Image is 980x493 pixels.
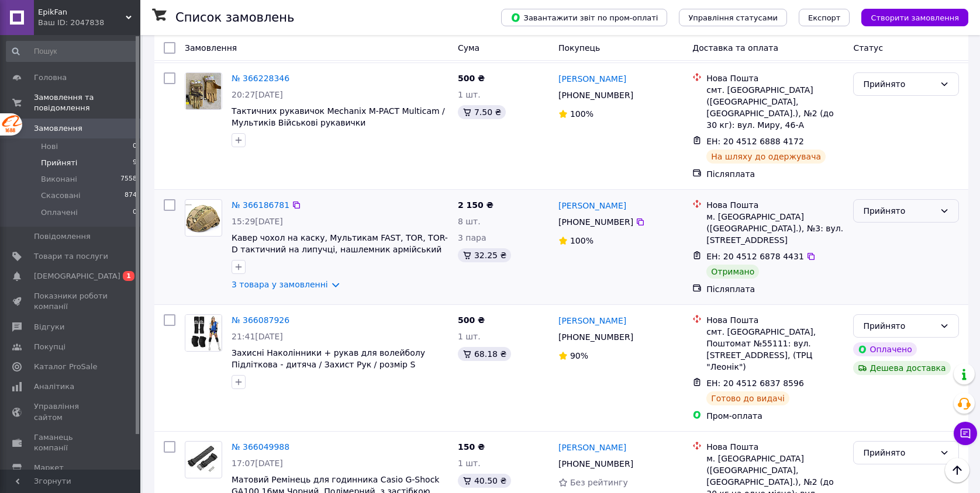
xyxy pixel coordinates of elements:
a: Фото товару [185,314,222,352]
span: Нові [41,141,58,152]
a: [PERSON_NAME] [558,442,626,453]
span: Замовлення [185,43,237,53]
button: Створити замовлення [861,9,968,26]
a: Фото товару [185,441,222,478]
a: № 366049988 [232,442,289,452]
a: Кавер чохол на каску, Мультикам FAST, TOR, TOR-D тактичний на липучці, нашлемник армійський Кавер... [232,233,448,266]
div: Прийнято [863,446,935,459]
a: № 366228346 [232,74,289,83]
img: Фото товару [185,445,222,474]
div: Нова Пошта [706,72,844,84]
span: Аналітика [34,381,74,392]
span: Прийняті [41,158,77,168]
div: 7.50 ₴ [458,105,506,119]
img: Фото товару [185,315,222,351]
span: 100% [570,236,593,245]
span: ЕН: 20 4512 6878 4431 [706,252,804,261]
button: Наверх [945,458,969,482]
span: Доставка та оплата [692,43,778,53]
span: [PHONE_NUMBER] [558,217,633,227]
img: Фото товару [186,73,222,109]
button: Управління статусами [679,9,787,26]
span: 0 [133,141,137,152]
span: 8 шт. [458,217,481,226]
span: 500 ₴ [458,315,485,325]
span: 1 шт. [458,459,481,468]
span: 21:41[DATE] [232,332,283,341]
a: Створити замовлення [850,12,968,22]
div: Пром-оплата [706,410,844,422]
div: Післяплата [706,168,844,180]
a: [PERSON_NAME] [558,73,626,85]
span: 500 ₴ [458,74,485,83]
span: Cума [458,43,479,53]
img: Фото товару [185,203,222,233]
div: смт. [GEOGRAPHIC_DATA] ([GEOGRAPHIC_DATA], [GEOGRAPHIC_DATA].), №2 (до 30 кг): вул. Миру, 46-А [706,84,844,131]
button: Експорт [799,9,850,26]
span: 20:27[DATE] [232,90,283,99]
a: 3 товара у замовленні [232,280,328,289]
span: 1 шт. [458,90,481,99]
a: [PERSON_NAME] [558,315,626,327]
span: 100% [570,109,593,119]
div: Післяплата [706,283,844,295]
span: Управління статусами [688,13,778,22]
div: Готово до видачі [706,391,789,405]
span: 90% [570,351,588,360]
span: Статус [853,43,883,53]
div: Оплачено [853,342,916,356]
span: 874 [125,190,137,201]
div: м. [GEOGRAPHIC_DATA] ([GEOGRAPHIC_DATA].), №3: вул. [STREET_ADDRESS] [706,211,844,246]
span: [PHONE_NUMBER] [558,332,633,342]
span: [DEMOGRAPHIC_DATA] [34,271,120,282]
div: Нова Пошта [706,199,844,211]
div: 68.18 ₴ [458,347,511,361]
span: 17:07[DATE] [232,459,283,468]
span: 3 пара [458,233,486,242]
span: EpikFan [38,7,126,18]
span: Експорт [808,13,841,22]
span: Відгуки [34,322,64,332]
span: Повідомлення [34,231,91,242]
div: Прийнято [863,204,935,217]
span: [PHONE_NUMBER] [558,91,633,100]
span: ЕН: 20 4512 6888 4172 [706,137,804,146]
span: Скасовані [41,190,81,201]
div: На шляху до одержувача [706,150,826,164]
div: Дешева доставка [853,361,950,375]
button: Чат з покупцем [954,422,977,445]
div: Нова Пошта [706,314,844,326]
span: 0 [133,207,137,218]
span: 1 шт. [458,332,481,341]
span: Гаманець компанії [34,432,108,453]
span: Створити замовлення [871,13,959,22]
div: 40.50 ₴ [458,474,511,488]
span: Каталог ProSale [34,362,97,372]
a: Фото товару [185,199,222,237]
span: Замовлення [34,123,82,134]
span: 7558 [120,174,137,185]
span: 15:29[DATE] [232,217,283,226]
input: Пошук [6,41,138,62]
span: Без рейтингу [570,478,628,487]
div: Прийнято [863,320,935,332]
div: смт. [GEOGRAPHIC_DATA], Поштомат №55111: вул. [STREET_ADDRESS], (ТРЦ "Леонік") [706,326,844,373]
span: Управління сайтом [34,401,108,422]
button: Завантажити звіт по пром-оплаті [501,9,667,26]
span: Товари та послуги [34,251,108,262]
a: № 366087926 [232,315,289,325]
h1: Список замовлень [175,11,294,25]
span: 150 ₴ [458,442,485,452]
span: Замовлення та повідомлення [34,92,140,113]
div: 32.25 ₴ [458,248,511,262]
a: [PERSON_NAME] [558,200,626,211]
div: Прийнято [863,78,935,91]
span: 9 [133,158,137,168]
a: Захисні Наколінники + рукав для волейболу Підліткова - дитяча / Захист Рук / розмір S [232,348,425,369]
div: Отримано [706,265,759,279]
a: Тактичних рукавичок Mechanix M-PACT Multicam / Мультиків Військові рукавички [232,106,445,127]
span: 2 150 ₴ [458,200,494,210]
